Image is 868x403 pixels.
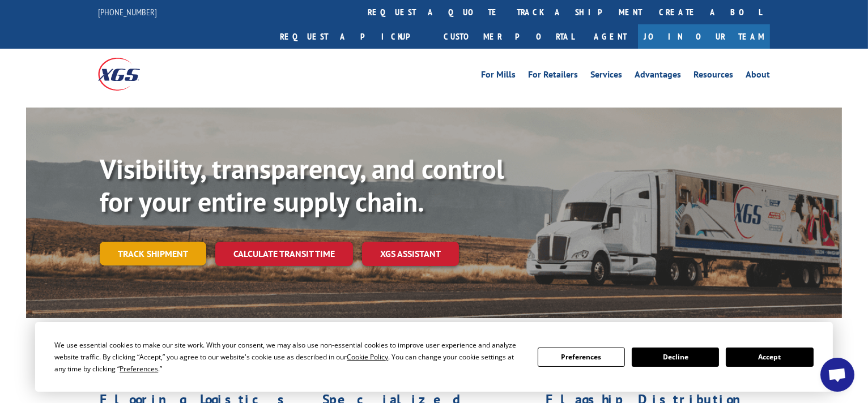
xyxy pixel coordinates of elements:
[271,24,435,49] a: Request a pickup
[362,242,459,266] a: XGS ASSISTANT
[635,70,681,83] a: Advantages
[582,24,638,49] a: Agent
[120,364,158,374] span: Preferences
[54,339,524,375] div: We use essential cookies to make our site work. With your consent, we may also use non-essential ...
[100,242,206,265] a: Track shipment
[746,70,770,83] a: About
[100,151,504,219] b: Visibility, transparency, and control for your entire supply chain.
[638,24,770,49] a: Join Our Team
[347,352,388,362] span: Cookie Policy
[820,358,854,392] div: Open chat
[98,6,157,18] a: [PHONE_NUMBER]
[215,242,353,266] a: Calculate transit time
[590,70,622,83] a: Services
[528,70,578,83] a: For Retailers
[693,70,733,83] a: Resources
[538,348,625,367] button: Preferences
[632,348,719,367] button: Decline
[35,322,833,392] div: Cookie Consent Prompt
[726,348,813,367] button: Accept
[481,70,516,83] a: For Mills
[435,24,582,49] a: Customer Portal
